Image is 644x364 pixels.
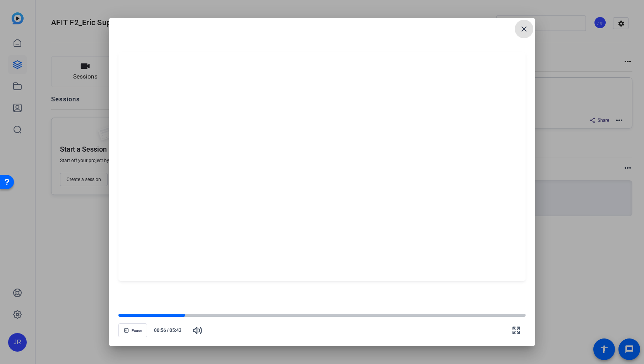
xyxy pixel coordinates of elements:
button: Pause [118,323,147,337]
span: Pause [132,328,142,333]
mat-icon: close [519,24,529,34]
button: Mute [188,321,207,340]
span: 05:43 [170,327,185,334]
div: / [150,327,185,334]
button: Fullscreen [507,321,526,340]
span: 00:56 [150,327,166,334]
